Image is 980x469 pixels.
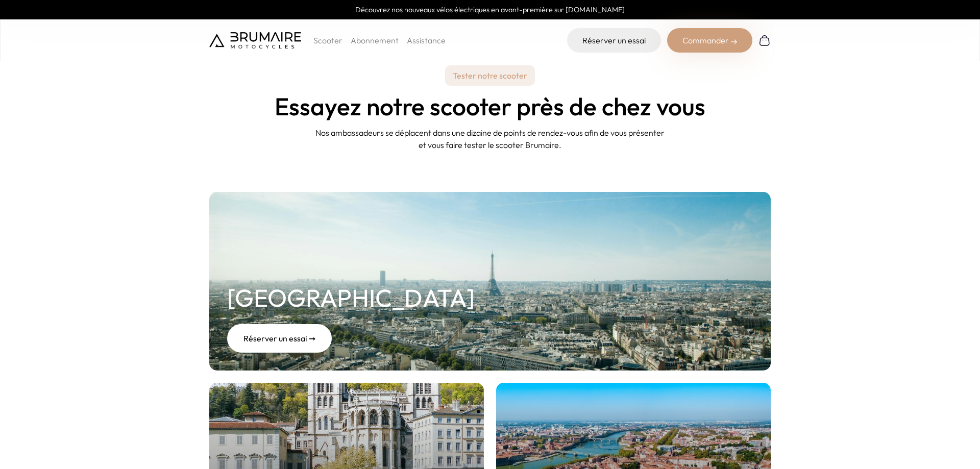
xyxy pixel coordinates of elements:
[758,34,771,46] img: Panier
[275,94,705,118] h1: Essayez notre scooter près de chez vous
[351,35,399,45] a: Abonnement
[567,28,661,53] a: Réserver un essai
[227,279,475,316] h2: [GEOGRAPHIC_DATA]
[209,32,301,48] img: Brumaire Motocycles
[209,192,771,371] a: [GEOGRAPHIC_DATA] Réserver un essai ➞
[311,127,669,151] p: Nos ambassadeurs se déplacent dans une dizaine de points de rendez-vous afin de vous présenter et...
[731,39,737,45] img: right-arrow-2.png
[313,34,342,46] p: Scooter
[407,35,446,45] a: Assistance
[667,28,752,53] div: Commander
[227,324,332,353] div: Réserver un essai ➞
[445,65,535,86] p: Tester notre scooter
